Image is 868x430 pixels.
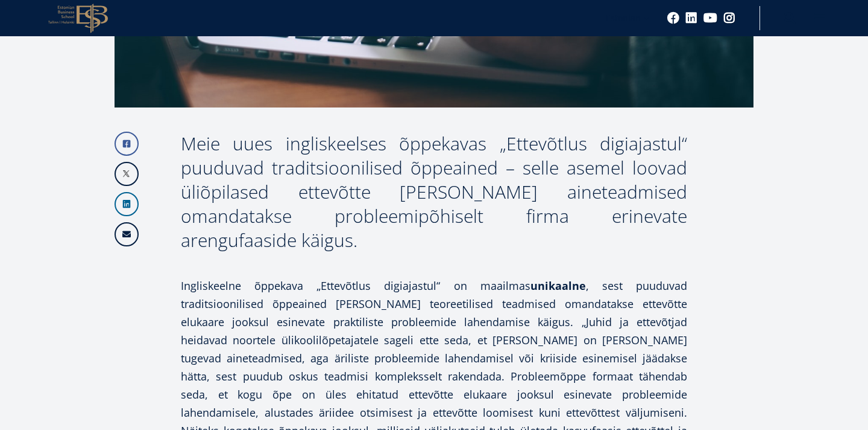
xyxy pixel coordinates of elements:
[685,12,697,24] a: Linkedin
[115,132,139,156] a: Facebook
[703,12,717,24] a: Youtube
[115,222,139,246] a: Email
[115,192,139,216] a: Linkedin
[723,12,735,24] a: Instagram
[667,12,679,24] a: Facebook
[530,278,586,293] strong: unikaalne
[116,163,137,185] img: X
[181,132,687,252] div: Meie uues ingliskeelses õppekavas „Ettevõtlus digiajastul“ puuduvad traditsioonilised õppeained –...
